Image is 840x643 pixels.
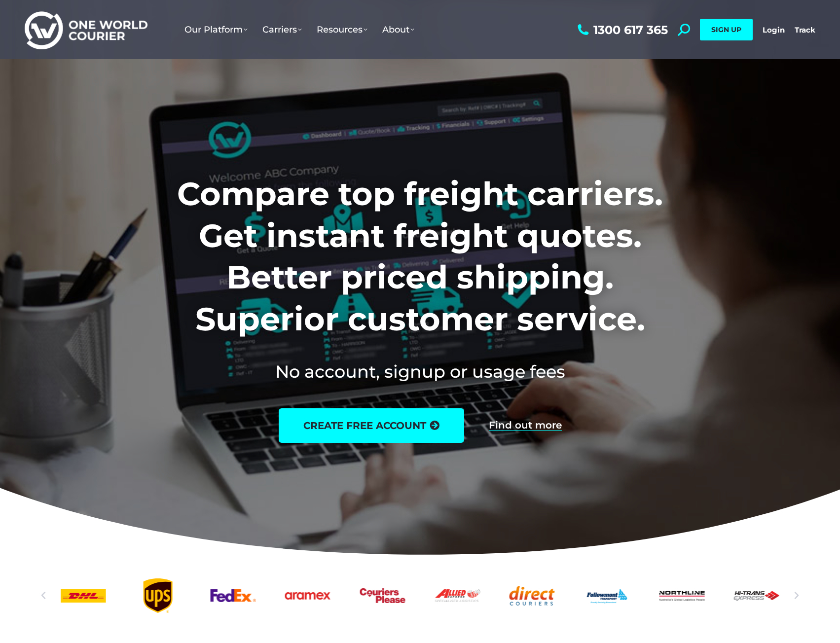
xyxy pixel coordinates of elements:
[659,578,704,613] a: Northline logo
[61,578,106,613] div: 3 / 25
[659,578,704,613] div: 11 / 25
[279,408,464,443] a: create free account
[584,578,630,613] a: Followmont transoirt web logo
[112,173,728,340] h1: Compare top freight carriers. Get instant freight quotes. Better priced shipping. Superior custom...
[317,24,367,35] span: Resources
[184,24,248,35] span: Our Platform
[489,420,562,431] a: Find out more
[135,578,181,613] a: UPS logo
[255,14,309,45] a: Carriers
[309,14,375,45] a: Resources
[435,578,480,613] div: 8 / 25
[285,578,330,613] div: 6 / 25
[375,14,422,45] a: About
[360,578,405,613] a: Couriers Please logo
[135,578,181,613] div: 4 / 25
[435,578,480,613] a: Allied Express logo
[575,24,668,36] a: 1300 617 365
[382,24,414,35] span: About
[61,578,106,613] a: DHl logo
[210,578,256,613] a: FedEx logo
[61,578,779,613] div: Slides
[711,25,741,34] span: SIGN UP
[510,578,555,613] a: Direct Couriers logo
[285,578,330,613] a: Aramex_logo
[510,578,555,613] div: 9 / 25
[584,578,630,613] div: 10 / 25
[112,359,728,384] h2: No account, signup or usage fees
[360,578,405,613] div: 7 / 25
[734,578,779,613] div: 12 / 25
[177,14,255,45] a: Our Platform
[25,10,147,50] img: One World Courier
[763,25,785,35] a: Login
[795,25,815,35] a: Track
[700,19,753,40] a: SIGN UP
[262,24,302,35] span: Carriers
[210,578,256,613] div: 5 / 25
[734,578,779,613] a: Hi-Trans_logo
